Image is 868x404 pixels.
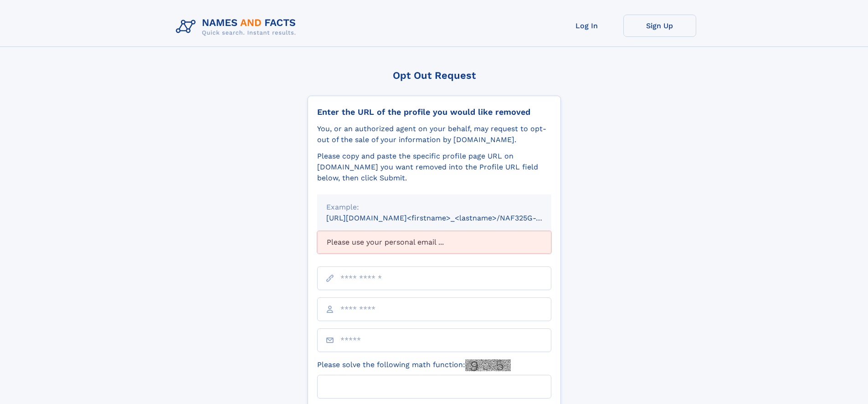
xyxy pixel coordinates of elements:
div: Opt Out Request [308,70,561,81]
div: Enter the URL of the profile you would like removed [317,107,551,117]
div: Please copy and paste the specific profile page URL on [DOMAIN_NAME] you want removed into the Pr... [317,151,551,184]
div: Please use your personal email ... [317,231,551,254]
a: Log In [550,15,623,37]
a: Sign Up [623,15,696,37]
div: Example: [326,202,542,213]
img: Logo Names and Facts [172,15,303,39]
small: [URL][DOMAIN_NAME]<firstname>_<lastname>/NAF325G-xxxxxxxx [326,214,569,222]
label: Please solve the following math function: [317,359,511,371]
div: You, or an authorized agent on your behalf, may request to opt-out of the sale of your informatio... [317,123,551,145]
